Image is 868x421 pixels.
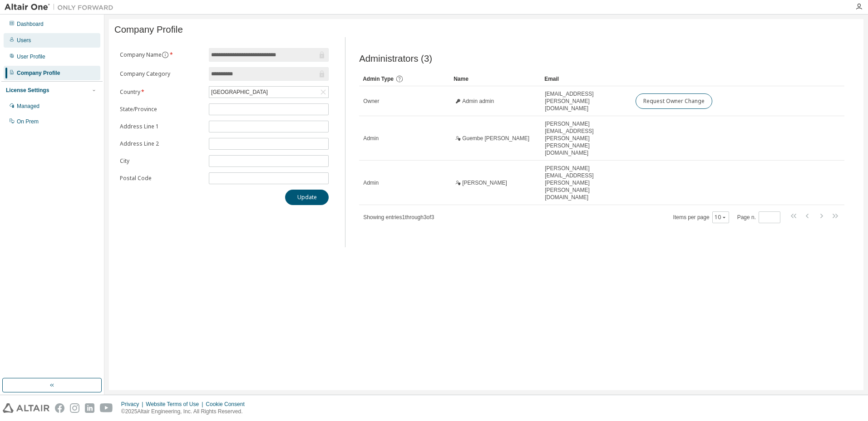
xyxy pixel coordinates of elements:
[210,87,269,97] div: [GEOGRAPHIC_DATA]
[120,51,203,59] label: Company Name
[363,135,379,142] span: Admin
[17,20,44,28] div: Dashboard
[363,179,379,186] span: Admin
[737,211,780,223] span: Page n.
[209,87,328,98] div: [GEOGRAPHIC_DATA]
[3,403,49,413] img: altair_logo.svg
[162,51,169,59] button: information
[146,401,206,408] div: Website Terms of Use
[462,135,529,142] span: Guembe [PERSON_NAME]
[120,70,203,78] label: Company Category
[120,88,203,96] label: Country
[363,98,379,105] span: Owner
[120,140,203,147] label: Address Line 2
[17,53,45,60] div: User Profile
[715,214,727,221] button: 10
[100,403,113,413] img: youtube.svg
[70,403,79,413] img: instagram.svg
[544,72,628,86] div: Email
[673,211,729,223] span: Items per page
[545,90,627,112] span: [EMAIL_ADDRESS][PERSON_NAME][DOMAIN_NAME]
[363,214,434,220] span: Showing entries 1 through 3 of 3
[462,179,507,186] span: [PERSON_NAME]
[114,24,183,35] span: Company Profile
[17,118,39,125] div: On Prem
[85,403,94,413] img: linkedin.svg
[55,403,64,413] img: facebook.svg
[17,69,60,77] div: Company Profile
[545,165,627,201] span: [PERSON_NAME][EMAIL_ADDRESS][PERSON_NAME][PERSON_NAME][DOMAIN_NAME]
[363,76,394,82] span: Admin Type
[17,103,39,110] div: Managed
[359,54,432,64] span: Administrators (3)
[636,93,712,109] button: Request Owner Change
[120,175,203,182] label: Postal Code
[6,87,49,94] div: License Settings
[462,98,494,105] span: Admin admin
[285,190,329,205] button: Update
[454,72,537,86] div: Name
[120,157,203,165] label: City
[120,123,203,130] label: Address Line 1
[5,3,118,12] img: Altair One
[121,408,250,416] p: © 2025 Altair Engineering, Inc. All Rights Reserved.
[17,37,31,44] div: Users
[206,401,250,408] div: Cookie Consent
[121,401,146,408] div: Privacy
[545,120,627,157] span: [PERSON_NAME][EMAIL_ADDRESS][PERSON_NAME][PERSON_NAME][DOMAIN_NAME]
[120,106,203,113] label: State/Province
